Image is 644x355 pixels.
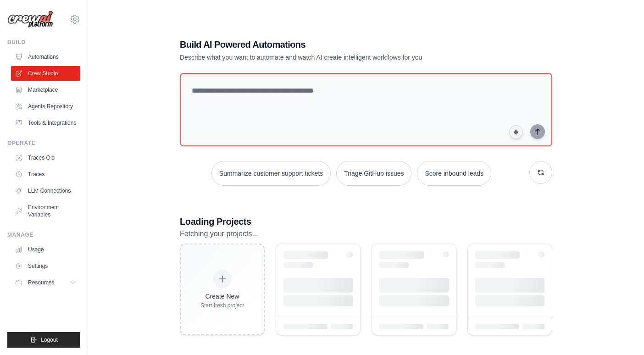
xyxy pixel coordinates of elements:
[180,215,552,228] h3: Loading Projects
[200,302,244,309] div: Start fresh project
[11,200,80,222] a: Environment Variables
[211,161,331,186] button: Summarize customer support tickets
[11,275,80,290] button: Resources
[7,231,80,239] div: Manage
[11,150,80,165] a: Traces Old
[11,66,80,81] a: Crew Studio
[336,161,411,186] button: Triage GitHub issues
[7,39,80,46] div: Build
[11,116,80,130] a: Tools & Integrations
[529,161,552,184] button: Get new suggestions
[7,332,80,348] button: Logout
[180,228,552,240] p: Fetching your projects...
[417,161,491,186] button: Score inbound leads
[11,183,80,198] a: LLM Connections
[200,292,244,301] div: Create New
[7,139,80,147] div: Operate
[41,336,58,344] span: Logout
[11,50,80,64] a: Automations
[11,83,80,97] a: Marketplace
[11,259,80,273] a: Settings
[509,125,523,139] button: Click to speak your automation idea
[7,11,53,28] img: Logo
[11,99,80,114] a: Agents Repository
[11,242,80,257] a: Usage
[180,38,488,51] h1: Build AI Powered Automations
[28,279,54,286] span: Resources
[11,167,80,182] a: Traces
[180,53,488,62] p: Describe what you want to automate and watch AI create intelligent workflows for you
